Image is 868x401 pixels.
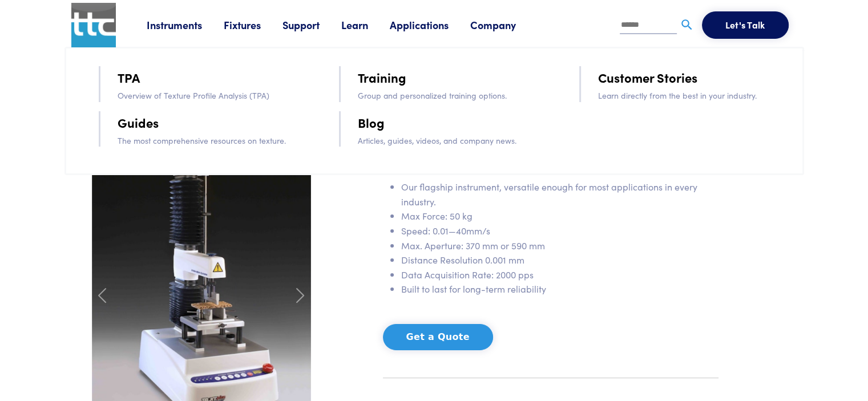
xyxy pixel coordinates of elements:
a: Applications [390,18,470,32]
li: Max Force: 50 kg [401,209,718,224]
a: Instruments [147,18,224,32]
a: Support [282,18,341,32]
a: Learn [341,18,390,32]
li: Built to last for long-term reliability [401,282,718,297]
p: Overview of Texture Profile Analysis (TPA) [118,89,307,102]
a: Company [470,18,538,32]
a: TPA [118,67,140,87]
p: Articles, guides, videos, and company news. [358,134,547,147]
p: Learn directly from the best in your industry. [598,89,788,102]
h1: TA.XT [383,143,718,176]
p: Group and personalized training options. [358,89,547,102]
li: Max. Aperture: 370 mm or 590 mm [401,238,718,253]
a: Guides [118,112,159,132]
a: Customer Stories [598,67,697,87]
li: Our flagship instrument, versatile enough for most applications in every industry. [401,180,718,209]
img: ttc_logo_1x1_v1.0.png [71,3,116,47]
li: Data Acquisition Rate: 2000 pps [401,268,718,282]
a: Training [358,67,406,87]
a: Blog [358,112,385,132]
button: Let's Talk [702,11,789,39]
button: Get a Quote [383,324,493,350]
a: Fixtures [224,18,282,32]
li: Distance Resolution 0.001 mm [401,253,718,268]
p: The most comprehensive resources on texture. [118,134,307,147]
li: Speed: 0.01—40mm/s [401,224,718,238]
